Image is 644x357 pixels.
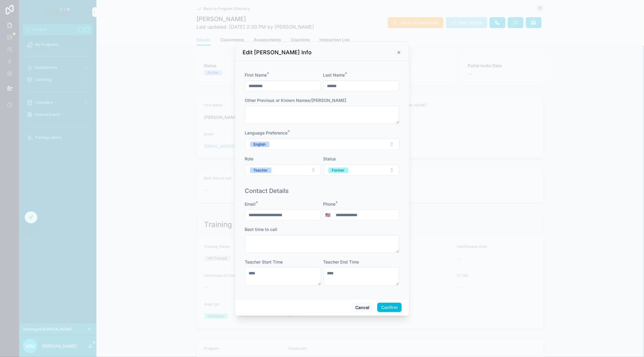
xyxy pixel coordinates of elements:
[377,303,401,312] button: Confirm
[323,156,336,161] span: Status
[245,138,399,150] button: Select Button
[250,167,272,173] button: Unselect TEACHER
[245,227,278,232] span: Best time to call
[245,187,289,195] h1: Contact Details
[245,201,256,207] span: Email
[245,130,288,135] span: Language Preference
[245,98,347,103] span: Other Previous or Known Names/[PERSON_NAME]
[323,72,345,77] span: Last Name
[323,259,359,264] span: Teacher End Time
[243,49,312,56] h3: Edit [PERSON_NAME] Info
[245,156,254,161] span: Role
[325,212,331,218] span: 🇺🇸
[351,303,374,312] button: Cancel
[254,168,268,173] div: Teacher
[332,168,345,173] div: Former
[254,142,266,147] div: English
[245,72,267,77] span: First Name
[323,164,399,176] button: Select Button
[245,259,283,264] span: Teacher Start Time
[245,164,321,176] button: Select Button
[323,201,336,207] span: Phone
[324,210,332,220] button: Select Button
